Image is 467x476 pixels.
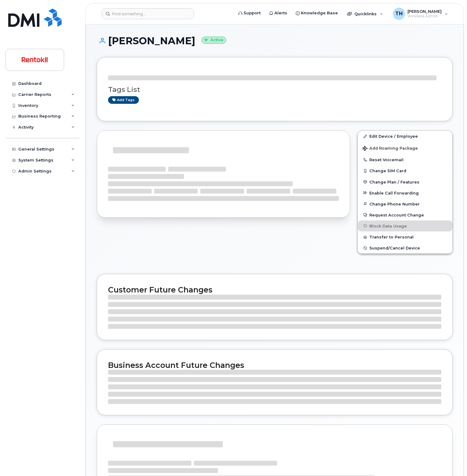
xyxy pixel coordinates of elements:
h2: Business Account Future Changes [108,361,441,370]
span: Suspend/Cancel Device [369,246,420,250]
button: Suspend/Cancel Device [358,242,452,253]
a: Edit Device / Employee [358,131,452,142]
button: Transfer to Personal [358,231,452,242]
h3: Tags List [108,86,441,93]
span: Add Roaming Package [363,146,418,152]
button: Change Plan / Features [358,176,452,187]
span: Change Plan / Features [369,180,419,184]
a: Add tags [108,96,139,104]
button: Request Account Change [358,209,452,220]
button: Enable Call Forwarding [358,187,452,198]
button: Reset Voicemail [358,154,452,165]
button: Add Roaming Package [358,142,452,154]
button: Change Phone Number [358,198,452,209]
span: Enable Call Forwarding [369,191,419,195]
button: Change SIM Card [358,165,452,176]
small: Active [201,37,226,44]
h1: [PERSON_NAME] [97,35,453,46]
button: Block Data Usage [358,220,452,231]
h2: Customer Future Changes [108,285,441,294]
